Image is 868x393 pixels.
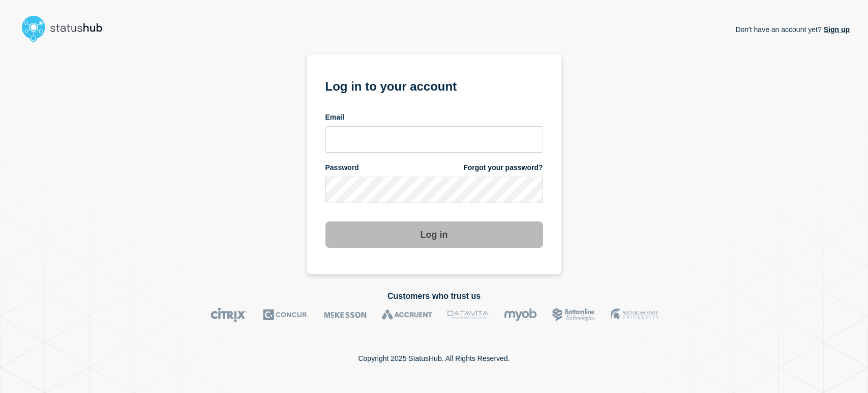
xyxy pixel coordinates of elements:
[504,307,537,322] img: myob logo
[822,25,850,34] a: Sign up
[325,177,543,203] input: password input
[382,307,432,322] img: Accruent logo
[325,126,543,153] input: email input
[358,354,510,362] p: Copyright 2025 StatusHub. All Rights Reserved.
[263,307,309,322] img: Concur logo
[18,12,115,45] img: StatusHub logo
[18,292,850,301] h2: Customers who trust us
[324,307,367,322] img: McKesson logo
[447,307,489,322] img: DataVita logo
[211,307,248,322] img: Citrix logo
[325,163,359,173] span: Password
[325,113,344,122] span: Email
[463,163,543,173] a: Forgot your password?
[735,17,850,42] p: Don't have an account yet?
[611,307,658,322] img: MSU logo
[325,221,543,248] button: Log in
[552,307,595,322] img: Bottomline logo
[325,76,543,95] h1: Log in to your account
